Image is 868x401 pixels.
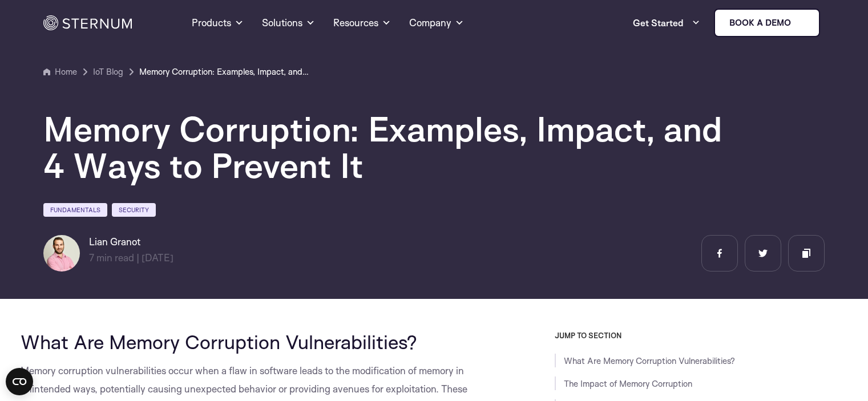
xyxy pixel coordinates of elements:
h6: Lian Granot [89,235,173,249]
span: min read | [89,252,139,264]
a: Solutions [262,2,315,43]
h1: Memory Corruption: Examples, Impact, and 4 Ways to Prevent It [43,111,728,184]
a: What Are Memory Corruption Vulnerabilities? [564,355,735,366]
a: Book a demo [714,9,820,37]
a: The Impact of Memory Corruption [564,378,692,389]
a: Get Started [633,11,700,34]
a: Company [409,2,464,43]
button: Open CMP widget [6,368,33,395]
span: What Are Memory Corruption Vulnerabilities? [21,330,417,354]
span: 7 [89,252,94,264]
a: Home [43,65,77,79]
img: Lian Granot [43,235,80,272]
img: sternum iot [796,18,805,27]
a: IoT Blog [93,65,123,79]
span: [DATE] [142,252,173,264]
a: Fundamentals [43,203,107,217]
a: Products [192,2,244,43]
a: Security [112,203,156,217]
a: Resources [333,2,391,43]
h3: JUMP TO SECTION [555,331,848,340]
a: Memory Corruption: Examples, Impact, and 4 Ways to Prevent It [139,65,310,79]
